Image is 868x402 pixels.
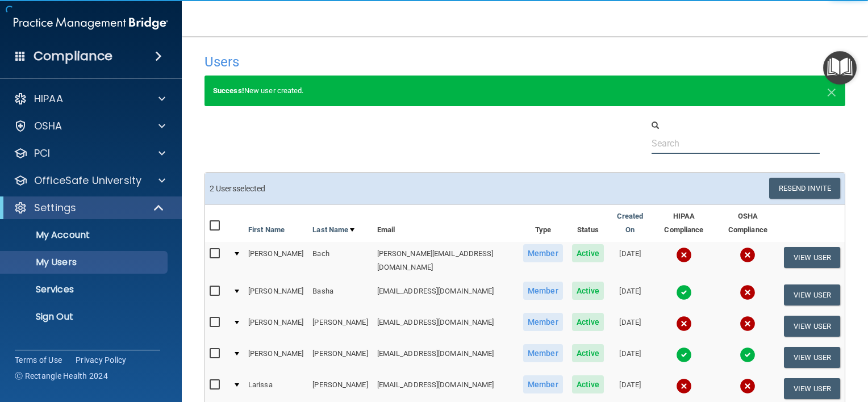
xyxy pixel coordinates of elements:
[308,279,372,311] td: Basha
[827,84,837,98] button: Close
[523,282,563,300] span: Member
[210,185,516,193] h6: 2 User selected
[784,378,840,399] button: View User
[523,313,563,331] span: Member
[572,282,604,300] span: Active
[613,210,647,237] a: Created On
[373,311,519,342] td: [EMAIL_ADDRESS][DOMAIN_NAME]
[205,55,571,69] h4: Users
[827,79,837,102] span: ×
[608,242,652,279] td: [DATE]
[572,344,604,362] span: Active
[784,347,840,368] button: View User
[14,146,165,160] a: PCI
[7,284,162,295] p: Services
[676,284,692,300] img: tick.e7d51cea.svg
[769,178,840,199] button: Resend Invite
[34,174,141,187] p: OfficeSafe University
[740,247,756,263] img: cross.ca9f0e7f.svg
[14,12,168,35] img: PMB logo
[14,201,165,215] a: Settings
[373,205,519,242] th: Email
[308,311,372,342] td: [PERSON_NAME]
[232,184,236,193] span: s
[15,354,62,366] a: Terms of Use
[608,279,652,311] td: [DATE]
[572,244,604,262] span: Active
[244,242,308,279] td: [PERSON_NAME]
[572,375,604,393] span: Active
[676,347,692,363] img: tick.e7d51cea.svg
[7,311,162,323] p: Sign Out
[740,284,756,300] img: cross.ca9f0e7f.svg
[14,92,165,106] a: HIPAA
[373,242,519,279] td: [PERSON_NAME][EMAIL_ADDRESS][DOMAIN_NAME]
[248,223,285,237] a: First Name
[244,279,308,311] td: [PERSON_NAME]
[7,257,162,268] p: My Users
[784,284,840,305] button: View User
[676,247,692,263] img: cross.ca9f0e7f.svg
[34,92,63,106] p: HIPAA
[34,48,112,64] h4: Compliance
[523,375,563,393] span: Member
[14,174,165,187] a: OfficeSafe University
[823,51,857,85] button: Open Resource Center
[676,316,692,332] img: cross.ca9f0e7f.svg
[676,378,692,394] img: cross.ca9f0e7f.svg
[308,342,372,373] td: [PERSON_NAME]
[784,247,840,268] button: View User
[14,119,165,133] a: OSHA
[572,313,604,331] span: Active
[244,311,308,342] td: [PERSON_NAME]
[811,342,854,385] iframe: Drift Widget Chat Controller
[213,86,244,95] strong: Success!
[567,205,609,242] th: Status
[34,201,76,215] p: Settings
[373,279,519,311] td: [EMAIL_ADDRESS][DOMAIN_NAME]
[652,205,716,242] th: HIPAA Compliance
[15,370,108,382] span: Ⓒ Rectangle Health 2024
[308,242,372,279] td: Bach
[608,311,652,342] td: [DATE]
[34,119,62,133] p: OSHA
[523,344,563,362] span: Member
[608,342,652,373] td: [DATE]
[76,354,127,366] a: Privacy Policy
[740,316,756,332] img: cross.ca9f0e7f.svg
[652,133,820,154] input: Search
[244,342,308,373] td: [PERSON_NAME]
[312,223,354,237] a: Last Name
[740,378,756,394] img: cross.ca9f0e7f.svg
[7,229,162,241] p: My Account
[523,244,563,262] span: Member
[740,347,756,363] img: tick.e7d51cea.svg
[373,342,519,373] td: [EMAIL_ADDRESS][DOMAIN_NAME]
[784,316,840,337] button: View User
[519,205,567,242] th: Type
[205,76,845,106] div: New user created.
[716,205,779,242] th: OSHA Compliance
[34,146,50,160] p: PCI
